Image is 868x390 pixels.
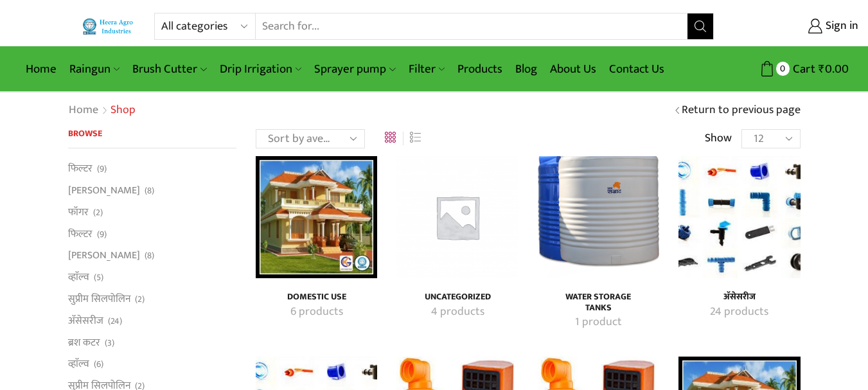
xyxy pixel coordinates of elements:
a: Visit product category Uncategorized [411,304,504,321]
a: अ‍ॅसेसरीज [68,310,103,332]
a: सुप्रीम सिलपोलिन [68,288,130,310]
h1: Shop [111,103,136,118]
mark: 6 products [290,304,343,321]
a: Raingun [63,54,126,84]
span: Browse [68,126,102,141]
a: Blog [509,54,544,84]
span: (5) [94,271,103,284]
img: Water Storage Tanks [538,156,659,278]
a: Drip Irrigation [213,54,308,84]
img: Domestic Use [256,156,377,278]
span: (2) [135,293,145,306]
a: Visit product category Water Storage Tanks [552,292,645,314]
a: Visit product category अ‍ॅसेसरीज [693,292,786,303]
h4: Domestic Use [270,292,363,303]
span: Sign in [822,18,858,35]
a: Sign in [733,15,858,38]
a: Visit product category Domestic Use [270,304,363,321]
a: Visit product category Domestic Use [270,292,363,303]
a: Visit product category Water Storage Tanks [538,156,659,278]
mark: 24 products [710,304,768,321]
span: Cart [790,60,815,78]
h4: Uncategorized [411,292,504,303]
a: 0 Cart ₹0.00 [727,57,849,81]
span: (8) [145,184,154,197]
input: Search for... [256,13,687,39]
a: Filter [402,54,451,84]
img: अ‍ॅसेसरीज [678,156,800,278]
span: (3) [105,337,114,350]
a: [PERSON_NAME] [68,180,140,202]
a: व्हाॅल्व [68,267,89,288]
a: Return to previous page [682,102,801,119]
span: (8) [145,249,154,262]
a: Visit product category अ‍ॅसेसरीज [693,304,786,321]
h4: Water Storage Tanks [552,292,645,314]
a: Visit product category Domestic Use [256,156,377,278]
a: Visit product category Uncategorized [396,156,518,278]
a: Home [68,102,99,119]
span: (9) [97,228,107,241]
a: [PERSON_NAME] [68,245,140,267]
a: व्हाॅल्व [68,353,89,375]
a: About Us [544,54,603,84]
a: Brush Cutter [126,54,213,84]
bdi: 0.00 [819,59,849,79]
span: (2) [93,206,103,219]
mark: 1 product [575,314,622,331]
a: फॉगर [68,201,89,223]
a: ब्रश कटर [68,332,100,353]
span: (6) [94,358,103,371]
a: फिल्टर [68,223,93,245]
a: फिल्टर [68,161,93,179]
a: Visit product category Uncategorized [411,292,504,303]
span: ₹ [819,59,825,79]
span: (9) [97,163,107,175]
a: Visit product category Water Storage Tanks [552,314,645,331]
span: 0 [776,62,790,75]
a: Sprayer pump [308,54,402,84]
a: Home [19,54,63,84]
select: Shop order [256,129,365,148]
button: Search button [687,13,713,39]
span: Show [705,130,732,147]
nav: Breadcrumb [68,102,136,119]
h4: अ‍ॅसेसरीज [693,292,786,303]
img: Uncategorized [396,156,518,278]
a: Contact Us [603,54,671,84]
a: Products [451,54,509,84]
span: (24) [108,315,122,328]
mark: 4 products [431,304,484,321]
a: Visit product category अ‍ॅसेसरीज [678,156,800,278]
